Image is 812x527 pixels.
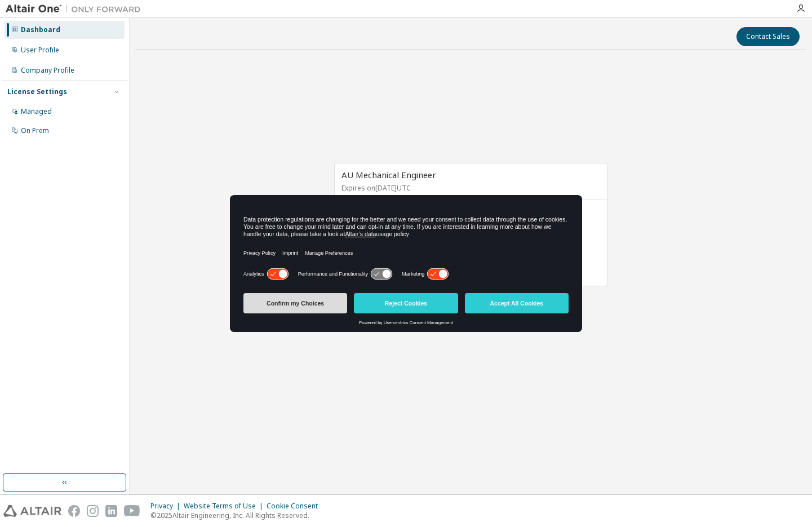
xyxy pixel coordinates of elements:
[736,27,800,46] button: Contact Sales
[124,505,140,517] img: youtube.svg
[6,3,147,15] img: Altair One
[21,46,59,55] div: User Profile
[150,511,325,520] p: © 2025 Altair Engineering, Inc. All Rights Reserved.
[21,25,60,34] div: Dashboard
[7,87,67,96] div: License Settings
[105,505,117,517] img: linkedin.svg
[184,502,267,511] div: Website Terms of Use
[3,505,61,517] img: altair_logo.svg
[21,126,49,135] div: On Prem
[68,505,80,517] img: facebook.svg
[341,183,597,193] p: Expires on [DATE] UTC
[87,505,99,517] img: instagram.svg
[267,502,325,511] div: Cookie Consent
[21,66,74,75] div: Company Profile
[150,502,184,511] div: Privacy
[341,169,436,180] span: AU Mechanical Engineer
[21,107,52,116] div: Managed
